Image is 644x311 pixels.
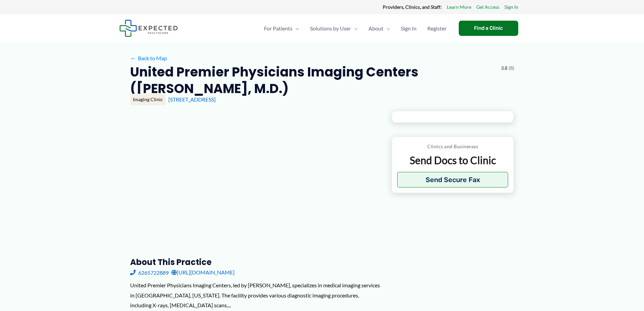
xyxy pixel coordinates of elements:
a: [URL][DOMAIN_NAME] [171,267,235,277]
nav: Primary Site Navigation [259,17,452,40]
a: Register [422,17,452,40]
a: 6265722889 [130,267,169,277]
a: AboutMenu Toggle [363,17,396,40]
a: Sign In [504,3,518,12]
span: Sign In [401,17,416,40]
button: Send Secure Fax [397,172,508,187]
h3: About this practice [130,257,381,267]
h2: United Premier Physicians Imaging Centers ([PERSON_NAME], M.D.) [130,64,496,97]
a: Sign In [396,17,422,40]
a: Find a Clinic [459,21,518,36]
span: Menu Toggle [351,17,358,40]
img: Expected Healthcare Logo - side, dark font, small [119,20,178,37]
span: Menu Toggle [292,17,299,40]
span: ← [130,55,137,61]
span: (8) [509,64,514,72]
span: 3.8 [501,64,507,72]
a: Learn More [447,3,471,12]
a: For PatientsMenu Toggle [259,17,305,40]
span: Solutions by User [310,17,351,40]
strong: Providers, Clinics, and Staff: [383,4,442,10]
p: Send Docs to Clinic [397,154,508,167]
span: For Patients [264,17,292,40]
span: About [368,17,383,40]
span: Menu Toggle [383,17,390,40]
div: United Premier Physicians Imaging Centers, led by [PERSON_NAME], specializes in medical imaging s... [130,280,381,310]
p: Clinics and Businesses [397,142,508,151]
a: [STREET_ADDRESS] [168,96,216,103]
a: Solutions by UserMenu Toggle [305,17,363,40]
a: ←Back to Map [130,53,167,63]
a: Get Access [476,3,499,12]
div: Imaging Clinic [130,94,166,105]
span: Register [427,17,447,40]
